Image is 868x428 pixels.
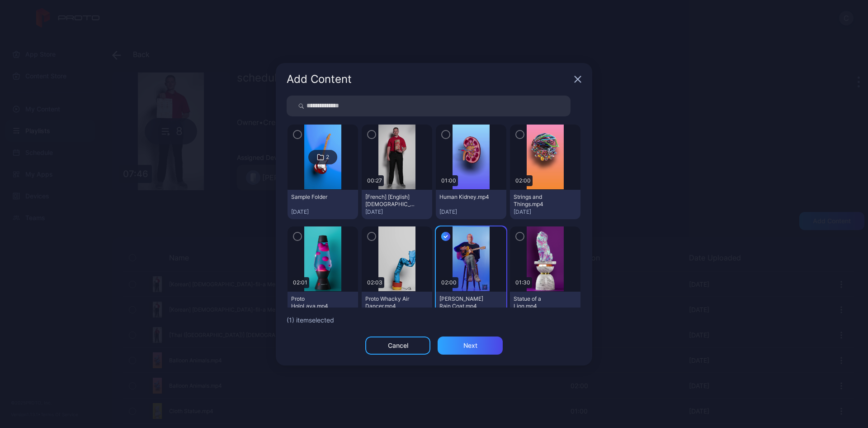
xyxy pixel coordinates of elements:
div: Ryan Pollie's Rain Coat.mp4 [439,295,489,310]
div: [DATE] [291,208,354,216]
div: ( 1 ) item selected [287,315,581,326]
div: Add Content [287,74,571,85]
div: Next [463,342,477,349]
div: Proto HoloLava.mp4 [291,295,341,310]
div: Strings and Things.mp4 [514,193,563,208]
button: Cancel [365,337,430,355]
div: 02:00 [439,277,458,288]
div: 00:27 [365,175,384,186]
div: 01:00 [439,175,458,186]
div: 02:03 [365,277,384,288]
div: [French] [English] Chick-fil-a Favorites [365,193,415,208]
div: 02:01 [291,277,309,288]
div: Statue of a Lion.mp4 [514,295,563,310]
div: [DATE] [439,208,503,216]
div: [DATE] [365,208,429,216]
div: [DATE] [514,208,577,216]
button: Next [438,337,503,355]
div: 02:00 [514,175,533,186]
div: Proto Whacky Air Dancer.mp4 [365,295,415,310]
div: 01:30 [514,277,532,288]
div: 2 [326,154,329,161]
div: Human Kidney.mp4 [439,193,489,201]
div: Sample Folder [291,193,341,201]
div: Cancel [388,342,408,349]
